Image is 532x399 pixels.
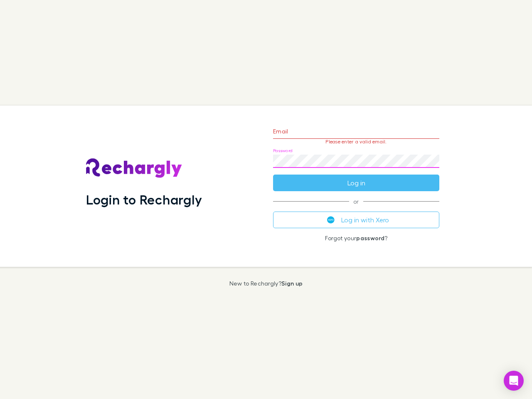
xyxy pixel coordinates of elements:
[86,158,182,178] img: Rechargly's Logo
[273,148,293,154] label: Password
[273,235,439,241] p: Forgot your ?
[356,234,384,241] a: password
[281,280,303,287] a: Sign up
[327,216,335,224] img: Xero's logo
[273,139,439,145] p: Please enter a valid email.
[86,192,202,207] h1: Login to Rechargly
[273,201,439,202] span: or
[273,212,439,228] button: Log in with Xero
[504,371,524,391] div: Open Intercom Messenger
[229,280,303,287] p: New to Rechargly?
[273,175,439,191] button: Log in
